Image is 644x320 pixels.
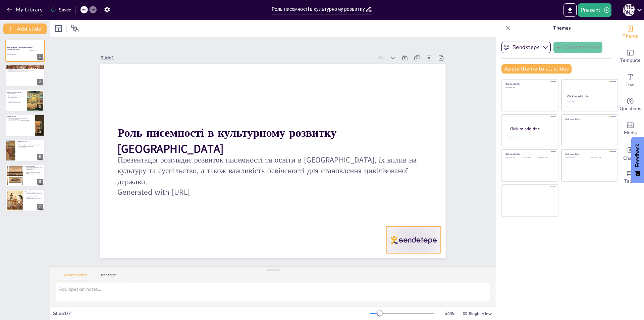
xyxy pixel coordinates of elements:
strong: Роль писемності в культурному розвитку [GEOGRAPHIC_DATA] [7,47,33,50]
button: Present [578,3,611,17]
div: Slide 1 [137,6,398,96]
div: Click to add text [505,157,521,159]
p: Generated with [URL] [111,137,410,244]
div: Add a table [617,165,644,189]
div: Click to add title [567,94,612,98]
p: Освіта сприяла розвитку права та архітектури. [25,195,43,198]
p: Освітня система [25,166,43,168]
p: [PERSON_NAME] спростовував міфи про високий рівень освіти. [7,95,25,98]
p: [GEOGRAPHIC_DATA] отримала статус культурного центру. [25,198,43,200]
div: 7 [5,189,45,212]
div: Add charts and graphs [617,141,644,165]
button: Apply theme to all slides [501,64,572,74]
button: Sendsteps [501,42,551,53]
div: Saved [51,7,71,13]
p: [PERSON_NAME] наголошував на впливі [DEMOGRAPHIC_DATA] на освіту. [7,93,25,95]
p: Освіта була важливою для розвитку суспільства. [7,98,25,100]
p: Themes [514,20,610,36]
p: Важливість писемності [25,191,43,193]
button: Е [PERSON_NAME] [623,3,635,17]
p: Освітня система формувалася при княжих дворах та монастирях. [25,167,43,169]
div: 2 [5,64,45,87]
strong: Роль писемності в культурному розвитку [GEOGRAPHIC_DATA] [124,78,342,161]
p: Прогресивний підхід до освіти в [GEOGRAPHIC_DATA]. [7,120,33,122]
p: Писемність сприяла розвитку літератури та науки. [7,71,43,72]
div: Click to add title [510,126,553,132]
button: Speaker Notes [56,273,94,280]
p: Училище навчало 300 дівчаток. [7,119,33,120]
p: [PERSON_NAME] зберіг історію через "Повість временних літ". [17,143,43,144]
div: Layout [53,23,64,34]
span: Table [624,178,636,185]
p: Generated with [URL] [7,54,43,55]
p: Розвиток писемності у [GEOGRAPHIC_DATA] розпочався з прийняттям [DEMOGRAPHIC_DATA]. [7,67,43,70]
div: Click to add body [510,137,552,139]
div: Click to add text [538,157,553,159]
div: Click to add text [591,157,612,159]
button: Transcript [94,273,123,280]
div: Click to add title [565,118,613,120]
div: 3 [37,104,43,110]
div: 7 [37,204,43,210]
p: Освіта не була привілеєм лише чоловіків. [7,122,33,123]
p: Київська Русь стала культурним центром через розвиток освіти. [7,72,43,74]
span: Single View [469,311,492,316]
span: Charts [623,155,637,162]
p: Знання стали основою для прогресу. [25,200,43,202]
div: Get real-time input from your audience [617,93,644,117]
p: [PERSON_NAME] [17,140,43,142]
button: Export to PowerPoint [563,3,577,17]
p: Відсутність підручників ускладнювала навчання. [25,174,43,176]
div: Add images, graphics, shapes or video [617,117,644,141]
p: Князі володіли кількома іноземними мовами. [25,172,43,174]
div: Click to add text [567,101,611,103]
p: Презентація розглядає розвиток писемності та освіти в [GEOGRAPHIC_DATA], їх вплив на культуру та ... [114,106,420,233]
button: Create theme [553,42,602,53]
div: 4 [37,129,43,135]
div: Click to add title [565,153,613,155]
span: Template [620,57,641,64]
div: 54 % [441,310,457,317]
button: My Library [5,4,46,15]
div: 4 [5,115,45,137]
div: Click to add text [505,87,553,89]
div: Add text boxes [617,68,644,93]
p: Писемність стала основою для формування освіченого суспільства. [7,70,43,71]
p: [PERSON_NAME] доклав зусиль для пошуку першоджерел. [17,144,43,146]
p: "Книга – це невичерпне джерело знань". [17,146,43,147]
p: Освіта для всіх [7,116,33,118]
div: Add ready made slides [617,44,644,68]
p: Внесок [PERSON_NAME] [7,91,25,93]
div: Click to add title [505,83,553,85]
div: Click to add title [505,153,553,155]
p: Презентація розглядає розвиток писемності та освіти в [GEOGRAPHIC_DATA], їх вплив на культуру та ... [7,50,43,54]
span: Feedback [635,144,641,167]
div: 6 [37,179,43,185]
p: Розвиток писемності в [GEOGRAPHIC_DATA] [7,65,43,67]
p: Писемність стала основою для розвитку літератури. [25,193,43,195]
span: Theme [623,33,638,40]
div: 1 [5,40,45,62]
div: Slide 1 / 7 [53,310,370,317]
div: Click to add text [522,157,537,159]
button: Add slide [3,24,47,34]
div: 5 [5,140,45,162]
span: Questions [620,105,641,112]
p: [PERSON_NAME] став основою для подальших досліджень. [17,147,43,148]
div: 1 [37,54,43,60]
span: Media [624,129,637,137]
input: Insert title [272,4,365,14]
p: [PERSON_NAME] дбав про освіту та бібліотеки. [25,169,43,172]
span: Position [71,25,79,33]
p: Дослідження [PERSON_NAME] стали основою для наукових розробок. [7,100,25,103]
div: Е [PERSON_NAME] [623,4,635,16]
div: Change the overall theme [617,20,644,44]
div: 5 [37,154,43,160]
button: Feedback - Show survey [631,137,644,183]
div: 6 [5,165,45,187]
span: Text [626,81,635,88]
p: Жіноче училище свідчить про доступність освіти. [7,118,33,119]
div: 3 [5,90,45,112]
div: 2 [37,79,43,85]
div: Click to add text [565,157,586,159]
